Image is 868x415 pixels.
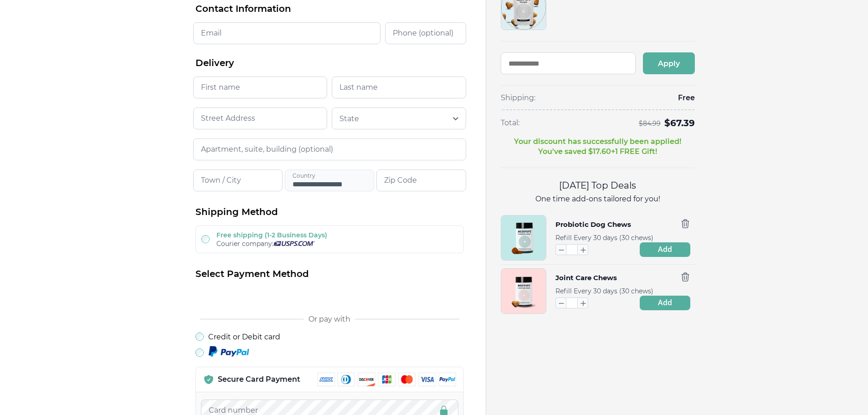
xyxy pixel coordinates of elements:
span: Shipping: [501,93,535,103]
h2: Select Payment Method [195,268,464,280]
img: payment methods [318,373,456,386]
label: Free shipping (1-2 Business Days) [216,231,327,239]
span: Delivery [195,57,234,69]
img: Usps courier company [273,241,315,246]
button: Add [640,242,690,257]
h2: [DATE] Top Deals [501,179,695,192]
span: Refill Every 30 days (30 chews) [555,287,653,295]
span: Courier company: [216,240,273,248]
button: Joint Care Chews [555,272,617,284]
button: Probiotic Dog Chews [555,219,631,231]
span: $ 67.39 [664,118,695,128]
img: Paypal [208,346,249,358]
label: Credit or Debit card [208,333,280,341]
p: Your discount has successfully been applied! You've saved $ 17.60 + 1 FREE Gift! [514,137,681,157]
span: $ 84.99 [639,120,661,127]
h2: Shipping Method [195,206,464,218]
button: Apply [643,52,695,74]
span: Total: [501,118,519,128]
iframe: Secure payment button frame [195,287,464,306]
p: One time add-ons tailored for you! [501,194,695,204]
img: Probiotic Dog Chews [501,215,546,260]
span: Refill Every 30 days (30 chews) [555,234,653,242]
span: Free [678,93,695,103]
button: Add [640,296,690,310]
span: Contact Information [195,3,291,15]
img: Joint Care Chews [501,269,546,313]
p: Secure Card Payment [218,374,300,384]
span: Or pay with [308,315,350,323]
